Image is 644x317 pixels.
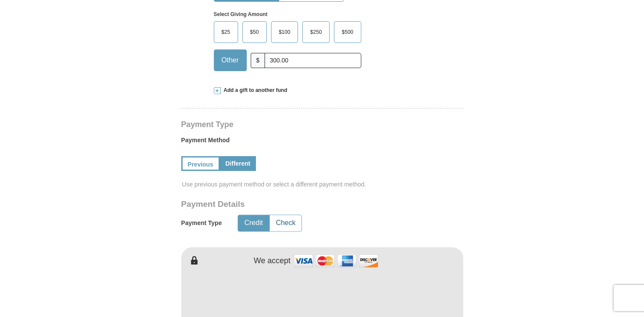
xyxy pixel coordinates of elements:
span: $500 [337,26,358,39]
h3: Payment Details [181,199,402,209]
span: $25 [217,26,235,39]
span: Add a gift to another fund [221,87,288,94]
a: Previous [181,156,220,171]
span: Use previous payment method or select a different payment method. [182,180,464,189]
span: $50 [246,26,263,39]
img: credit cards accepted [293,252,379,270]
input: Other Amount [265,53,361,68]
span: $100 [275,26,295,39]
button: Check [270,215,301,231]
span: Other [217,54,243,67]
a: Different [220,156,256,171]
span: $250 [306,26,326,39]
strong: Select Giving Amount [214,11,268,17]
h4: Payment Type [181,121,463,128]
h5: Payment Type [181,219,222,227]
button: Credit [238,215,269,231]
span: $ [251,53,265,68]
label: Payment Method [181,136,463,149]
h4: We accept [254,256,291,266]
